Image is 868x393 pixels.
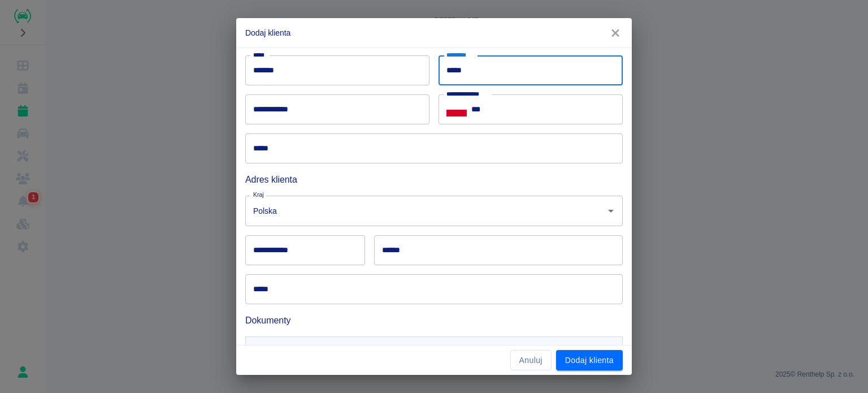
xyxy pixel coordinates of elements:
[510,350,552,371] button: Anuluj
[603,203,619,219] button: Otwórz
[245,313,623,327] h6: Dokumenty
[236,18,632,47] h2: Dodaj klienta
[253,191,264,199] label: Kraj
[446,101,467,118] button: Select country
[245,172,623,187] h6: Adres klienta
[556,350,623,371] button: Dodaj klienta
